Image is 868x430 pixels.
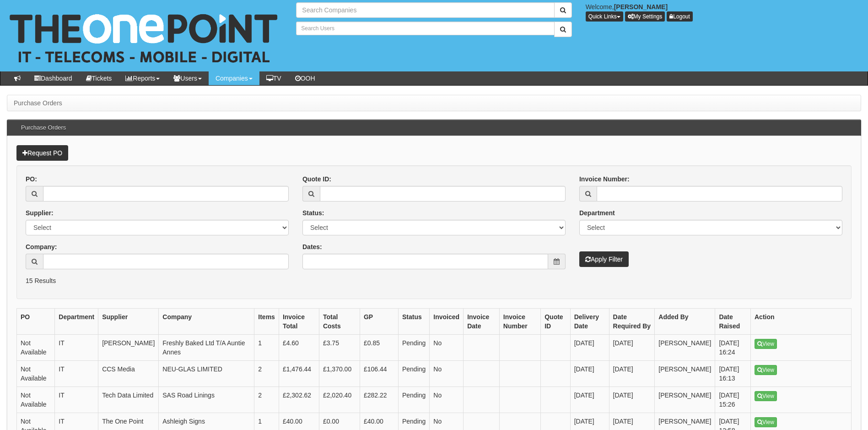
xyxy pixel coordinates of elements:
[570,335,609,361] td: [DATE]
[570,309,609,335] th: Delivery Date
[319,335,360,361] td: £3.75
[655,309,715,335] th: Added By
[17,361,55,387] td: Not Available
[715,361,751,387] td: [DATE] 16:13
[464,309,500,335] th: Invoice Date
[296,2,554,18] input: Search Companies
[715,309,751,335] th: Date Raised
[254,309,279,335] th: Items
[609,361,655,387] td: [DATE]
[159,309,254,335] th: Company
[296,22,554,35] input: Search Users
[159,335,254,361] td: Freshly Baked Ltd T/A Auntie Annes
[430,387,464,413] td: No
[302,208,324,218] label: Status:
[360,335,398,361] td: £0.85
[570,387,609,413] td: [DATE]
[159,361,254,387] td: NEU-GLAS LIMITED
[16,145,68,161] a: Request PO
[16,120,70,136] h3: Purchase Orders
[360,361,398,387] td: £106.44
[259,71,288,85] a: TV
[398,309,429,335] th: Status
[98,335,159,361] td: [PERSON_NAME]
[715,387,751,413] td: [DATE] 15:26
[751,309,852,335] th: Action
[755,417,777,427] a: View
[667,11,693,22] a: Logout
[279,387,319,413] td: £2,302.62
[26,174,37,184] label: PO:
[55,335,98,361] td: IT
[614,3,668,11] b: [PERSON_NAME]
[98,309,159,335] th: Supplier
[398,387,429,413] td: Pending
[17,335,55,361] td: Not Available
[755,391,777,401] a: View
[254,387,279,413] td: 2
[209,71,259,85] a: Companies
[755,365,777,375] a: View
[319,387,360,413] td: £2,020.40
[279,335,319,361] td: £4.60
[430,361,464,387] td: No
[398,361,429,387] td: Pending
[398,335,429,361] td: Pending
[98,387,159,413] td: Tech Data Limited
[755,339,777,349] a: View
[279,361,319,387] td: £1,476.44
[570,361,609,387] td: [DATE]
[79,71,119,85] a: Tickets
[254,335,279,361] td: 1
[499,309,540,335] th: Invoice Number
[319,361,360,387] td: £1,370.00
[55,361,98,387] td: IT
[360,309,398,335] th: GP
[579,174,630,184] label: Invoice Number:
[541,309,570,335] th: Quote ID
[579,2,868,22] div: Welcome,
[655,335,715,361] td: [PERSON_NAME]
[430,309,464,335] th: Invoiced
[167,71,209,85] a: Users
[579,208,615,218] label: Department
[98,361,159,387] td: CCS Media
[17,387,55,413] td: Not Available
[579,251,629,267] button: Apply Filter
[55,387,98,413] td: IT
[279,309,319,335] th: Invoice Total
[26,208,54,218] label: Supplier:
[26,276,842,285] p: 15 Results
[715,335,751,361] td: [DATE] 16:24
[655,361,715,387] td: [PERSON_NAME]
[159,387,254,413] td: SAS Road Linings
[609,387,655,413] td: [DATE]
[609,335,655,361] td: [DATE]
[319,309,360,335] th: Total Costs
[302,242,322,251] label: Dates:
[430,335,464,361] td: No
[27,71,79,85] a: Dashboard
[302,174,331,184] label: Quote ID:
[625,11,665,22] a: My Settings
[254,361,279,387] td: 2
[14,98,62,108] li: Purchase Orders
[119,71,167,85] a: Reports
[17,309,55,335] th: PO
[26,242,57,251] label: Company:
[55,309,98,335] th: Department
[609,309,655,335] th: Date Required By
[288,71,322,85] a: OOH
[655,387,715,413] td: [PERSON_NAME]
[586,11,623,22] button: Quick Links
[360,387,398,413] td: £282.22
